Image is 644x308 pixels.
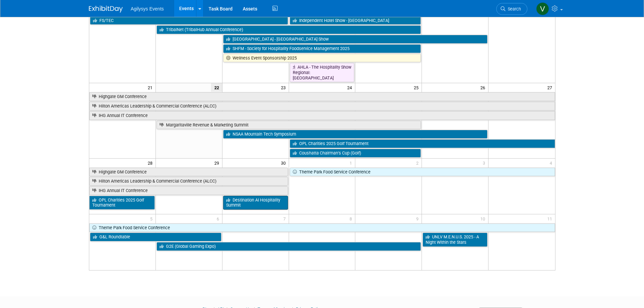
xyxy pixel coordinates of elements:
[147,159,156,167] span: 28
[131,6,164,11] span: Agilysys Events
[223,54,421,63] a: Wellness Event Sponsorship 2025
[349,159,355,167] span: 1
[89,92,555,101] a: Highgate GM Conference
[280,159,289,167] span: 30
[496,3,527,15] a: Search
[349,214,355,223] span: 8
[290,139,555,148] a: OPL Charities 2025 Golf Tournament
[223,130,487,139] a: NSAA Mountain Tech Symposium
[223,44,421,53] a: SHFM - Society for Hospitality Foodservice Management 2025
[480,83,488,92] span: 26
[480,214,488,223] span: 10
[89,111,555,120] a: IHG Annual IT Conference
[547,83,555,92] span: 27
[149,214,156,223] span: 5
[280,83,289,92] span: 23
[482,159,488,167] span: 3
[214,159,222,167] span: 29
[423,233,487,246] a: UNLV M.E.N.U.S. 2025 - A Night Within the Stars
[90,233,221,241] a: G&L Roundtable
[89,196,155,210] a: OPL Charities 2025 Golf Tournament
[505,6,521,11] span: Search
[216,214,222,223] span: 6
[547,214,555,223] span: 11
[536,2,549,15] img: Vaitiare Munoz
[290,149,421,158] a: Coushatta Chairman’s Cup (Golf)
[211,83,222,92] span: 22
[415,159,422,167] span: 2
[157,242,421,251] a: G2E (Global Gaming Expo)
[415,214,422,223] span: 9
[89,186,288,195] a: IHG Annual IT Conference
[90,16,288,25] a: FS/TEC
[89,223,555,232] a: Theme Park Food Service Conference
[89,168,288,176] a: Highgate GM Conference
[89,177,288,186] a: Hilton Americas Leadership & Commercial Conference (ALCC)
[223,35,487,44] a: [GEOGRAPHIC_DATA] - [GEOGRAPHIC_DATA] Show
[413,83,422,92] span: 25
[290,168,555,176] a: Theme Park Food Service Conference
[89,102,555,111] a: Hilton Americas Leadership & Commercial Conference (ALCC)
[290,16,421,25] a: Independent Hotel Show - [GEOGRAPHIC_DATA]
[290,63,355,82] a: AHLA - The Hospitality Show Regional: [GEOGRAPHIC_DATA]
[549,159,555,167] span: 4
[347,83,355,92] span: 24
[283,214,289,223] span: 7
[89,6,123,13] img: ExhibitDay
[223,196,288,210] a: Destination AI Hospitality Summit
[157,121,421,129] a: Margaritaville Revenue & Marketing Summit
[157,25,421,34] a: TribalNet (TribalHub Annual Conference)
[147,83,156,92] span: 21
